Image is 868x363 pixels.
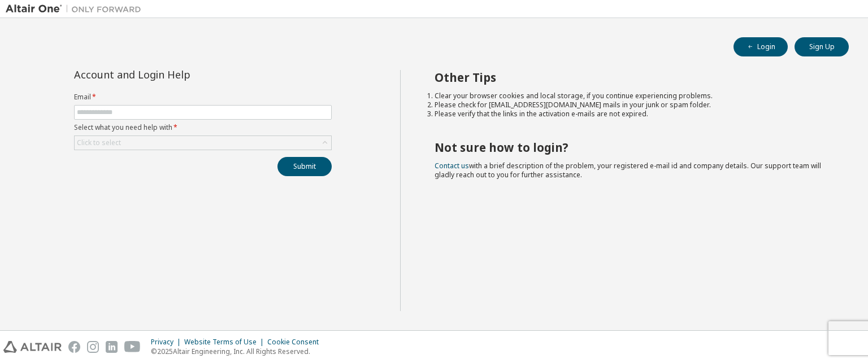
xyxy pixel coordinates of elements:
img: instagram.svg [87,341,99,353]
button: Submit [277,157,332,176]
div: Click to select [75,136,331,150]
li: Clear your browser cookies and local storage, if you continue experiencing problems. [435,91,829,100]
a: Contact us [435,161,469,170]
img: facebook.svg [68,341,80,353]
div: Privacy [151,338,184,347]
div: Account and Login Help [74,70,280,79]
h2: Other Tips [435,70,829,85]
div: Website Terms of Use [184,338,267,347]
img: youtube.svg [124,341,141,353]
img: altair_logo.svg [3,341,62,353]
div: Cookie Consent [267,338,325,347]
div: Click to select [77,138,121,147]
label: Select what you need help with [74,123,332,132]
p: © 2025 Altair Engineering, Inc. All Rights Reserved. [151,347,325,356]
li: Please verify that the links in the activation e-mails are not expired. [435,110,829,119]
button: Sign Up [795,37,849,56]
span: with a brief description of the problem, your registered e-mail id and company details. Our suppo... [435,161,821,180]
img: linkedin.svg [106,341,118,353]
label: Email [74,93,332,102]
button: Login [734,37,788,56]
li: Please check for [EMAIL_ADDRESS][DOMAIN_NAME] mails in your junk or spam folder. [435,100,829,110]
h2: Not sure how to login? [435,140,829,155]
img: Altair One [6,3,147,15]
